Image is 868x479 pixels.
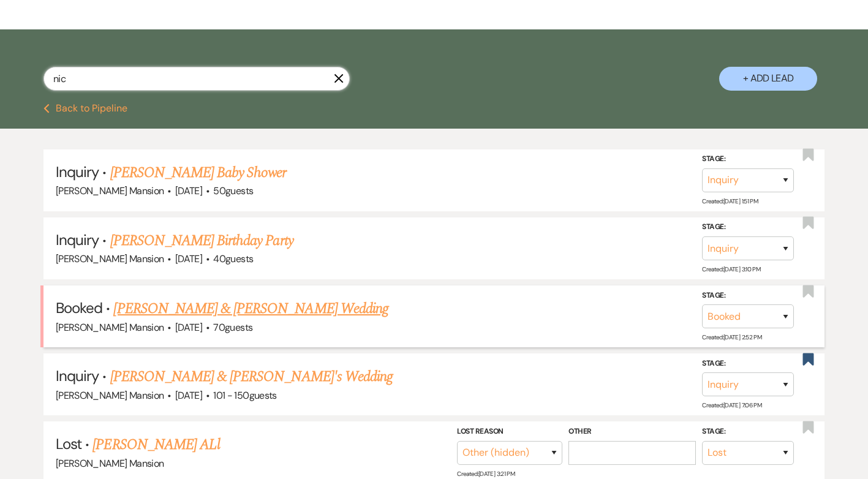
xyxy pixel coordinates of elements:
span: Created: [DATE] 7:06 PM [702,401,761,409]
span: [DATE] [175,389,202,402]
label: Stage: [702,221,794,234]
a: [PERSON_NAME] & [PERSON_NAME]'s Wedding [110,366,393,388]
span: 70 guests [213,321,252,334]
span: Booked [56,298,102,317]
a: [PERSON_NAME] ALl [92,434,220,456]
span: Inquiry [56,230,99,249]
span: Created: [DATE] 3:10 PM [702,265,760,273]
span: [PERSON_NAME] Mansion [56,252,164,265]
button: Back to Pipeline [43,104,127,113]
span: [PERSON_NAME] Mansion [56,389,164,402]
label: Stage: [702,289,794,303]
label: Stage: [702,153,794,166]
span: 50 guests [213,184,253,197]
label: Lost Reason [457,425,562,439]
span: [DATE] [175,321,202,334]
a: [PERSON_NAME] & [PERSON_NAME] Wedding [113,298,388,320]
span: [PERSON_NAME] Mansion [56,184,164,197]
span: Inquiry [56,366,99,385]
span: Lost [56,434,81,453]
button: + Add Lead [719,67,817,91]
span: Created: [DATE] 1:51 PM [702,197,758,205]
span: 40 guests [213,252,253,265]
a: [PERSON_NAME] Baby Shower [110,162,287,184]
label: Stage: [702,425,794,439]
span: [PERSON_NAME] Mansion [56,321,164,334]
a: [PERSON_NAME] Birthday Party [110,230,293,252]
input: Search by name, event date, email address or phone number [43,67,350,91]
span: 101 - 150 guests [213,389,276,402]
label: Stage: [702,357,794,371]
span: Created: [DATE] 2:52 PM [702,333,761,341]
span: [PERSON_NAME] Mansion [56,457,164,470]
span: Created: [DATE] 3:21 PM [457,470,515,478]
span: Inquiry [56,162,99,181]
label: Other [568,425,696,439]
span: [DATE] [175,252,202,265]
span: [DATE] [175,184,202,197]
